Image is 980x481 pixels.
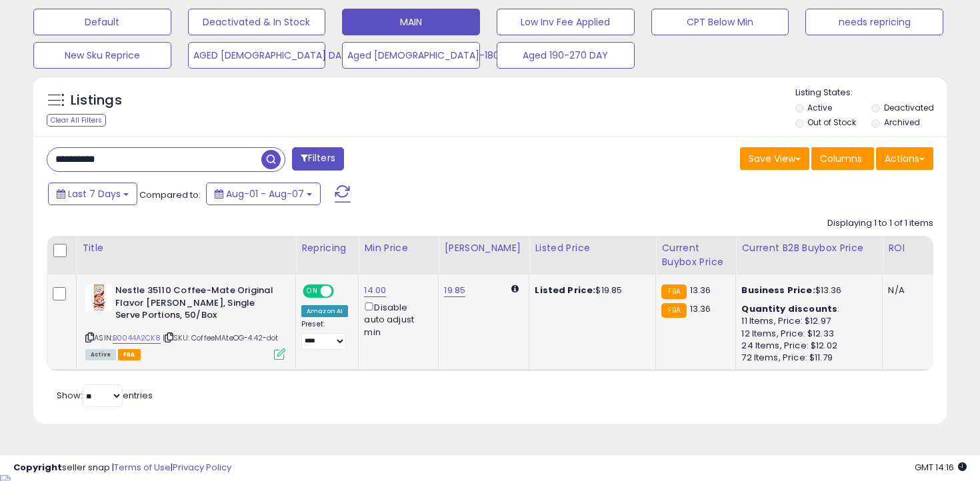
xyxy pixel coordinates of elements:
button: Aug-01 - Aug-07 [206,183,321,205]
button: Default [33,9,171,35]
button: Aged 190-270 DAY [497,42,635,69]
label: Archived [884,117,920,128]
button: Aged [DEMOGRAPHIC_DATA]-180 DAY [342,42,480,69]
label: Out of Stock [807,117,856,128]
span: Last 7 Days [68,187,121,201]
div: Min Price [364,241,433,255]
h5: Listings [71,91,122,110]
div: $13.36 [741,284,872,296]
strong: Copyright [13,461,62,474]
div: seller snap | | [13,462,231,474]
b: Quantity discounts [741,302,837,315]
img: 41QcGt6g9CL._SL40_.jpg [85,284,112,311]
span: 13.36 [690,284,711,296]
div: : [741,303,872,315]
label: Deactivated [884,102,934,113]
div: Amazon AI [301,305,348,317]
button: needs repricing [805,9,943,35]
p: Listing States: [795,87,947,99]
button: Deactivated & In Stock [188,9,326,35]
a: Privacy Policy [173,461,231,474]
div: Repricing [301,241,353,255]
span: OFF [332,286,353,297]
div: Preset: [301,320,348,350]
div: Current Buybox Price [661,241,730,269]
button: Filters [292,147,344,171]
div: 24 Items, Price: $12.02 [741,340,872,352]
div: Displaying 1 to 1 of 1 items [827,217,933,230]
div: Listed Price [535,241,650,255]
div: [PERSON_NAME] [444,241,523,255]
div: Current B2B Buybox Price [741,241,877,255]
div: 72 Items, Price: $11.79 [741,352,872,364]
span: FBA [118,349,141,360]
button: Last 7 Days [48,183,137,205]
a: 19.85 [444,284,465,297]
small: FBA [661,303,686,318]
button: CPT Below Min [651,9,789,35]
div: 11 Items, Price: $12.97 [741,315,872,327]
div: ASIN: [85,284,285,358]
small: FBA [661,284,686,299]
span: Columns [820,152,862,165]
span: Aug-01 - Aug-07 [226,187,304,201]
button: MAIN [342,9,480,35]
a: 14.00 [364,284,386,297]
span: 13.36 [690,302,711,315]
span: Show: entries [57,389,153,402]
b: Listed Price: [535,284,595,296]
a: B0044A2CK8 [113,332,161,344]
div: $19.85 [535,284,645,296]
button: Columns [811,147,874,170]
div: Disable auto adjust min [364,300,428,338]
b: Nestle 35110 Coffee-Mate Original Flavor [PERSON_NAME], Single Serve Portions, 50/Box [115,284,277,325]
button: New Sku Reprice [33,42,171,69]
div: ROI [888,241,937,255]
span: ON [304,286,321,297]
div: N/A [888,284,932,296]
b: Business Price: [741,284,815,296]
span: 2025-08-15 14:16 GMT [915,461,967,474]
button: Low Inv Fee Applied [497,9,635,35]
div: 12 Items, Price: $12.33 [741,328,872,340]
div: Title [82,241,290,255]
a: Terms of Use [114,461,171,474]
label: Active [807,102,832,113]
span: Compared to: [139,189,201,201]
button: Actions [876,147,933,170]
span: All listings currently available for purchase on Amazon [85,349,116,360]
span: | SKU: CoffeeMAteOG-4.42-dot [163,332,279,343]
button: AGED [DEMOGRAPHIC_DATA] DAY [188,42,326,69]
button: Save View [740,147,809,170]
div: Clear All Filters [47,114,106,127]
